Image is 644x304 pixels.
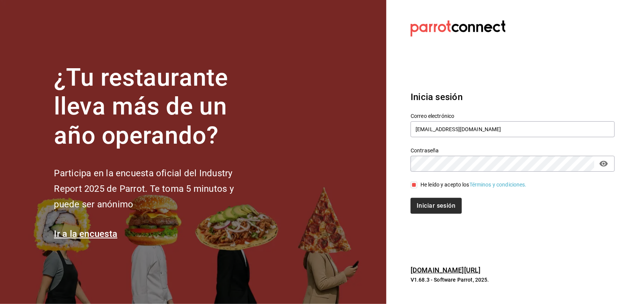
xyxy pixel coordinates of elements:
[411,113,615,119] label: Correo electrónico
[411,276,615,284] p: V1.68.3 - Software Parrot, 2025.
[411,121,615,137] input: Ingresa tu correo electrónico
[54,63,259,150] h1: ¿Tu restaurante lleva más de un año operando?
[597,157,610,170] button: Campo de contraseña
[411,90,615,104] h3: Inicia sesión
[54,166,259,212] h2: Participa en la encuesta oficial del Industry Report 2025 de Parrot. Te toma 5 minutos y puede se...
[411,148,615,153] label: Contraseña
[420,181,527,189] div: He leído y acepto los
[54,229,118,239] a: Ir a la encuesta
[411,266,480,274] a: [DOMAIN_NAME][URL]
[469,182,527,188] a: Términos y condiciones.
[411,198,461,214] button: Iniciar sesión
